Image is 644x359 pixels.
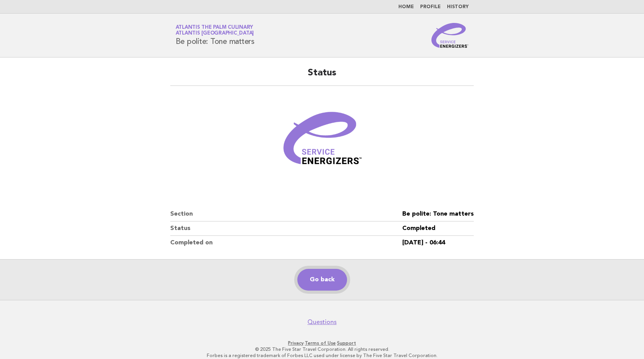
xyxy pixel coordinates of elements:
h1: Be polite: Tone matters [176,25,255,45]
p: Forbes is a registered trademark of Forbes LLC used under license by The Five Star Travel Corpora... [84,352,560,359]
a: Atlantis The Palm CulinaryAtlantis [GEOGRAPHIC_DATA] [176,25,254,36]
dd: Completed [402,221,474,236]
dt: Status [170,221,402,236]
a: Support [337,340,356,346]
dt: Completed on [170,236,402,250]
img: Service Energizers [431,23,469,48]
p: © 2025 The Five Star Travel Corporation. All rights reserved. [84,346,560,352]
img: Verified [276,95,369,188]
h2: Status [170,67,474,86]
span: Atlantis [GEOGRAPHIC_DATA] [176,31,254,36]
a: Profile [420,5,441,9]
a: Privacy [288,340,304,346]
p: · · [84,340,560,346]
dt: Section [170,207,402,221]
a: Terms of Use [305,340,336,346]
dd: Be polite: Tone matters [402,207,474,221]
a: Home [398,5,414,9]
a: Go back [297,269,347,291]
a: Questions [307,318,337,326]
dd: [DATE] - 06:44 [402,236,474,250]
a: History [447,5,469,9]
